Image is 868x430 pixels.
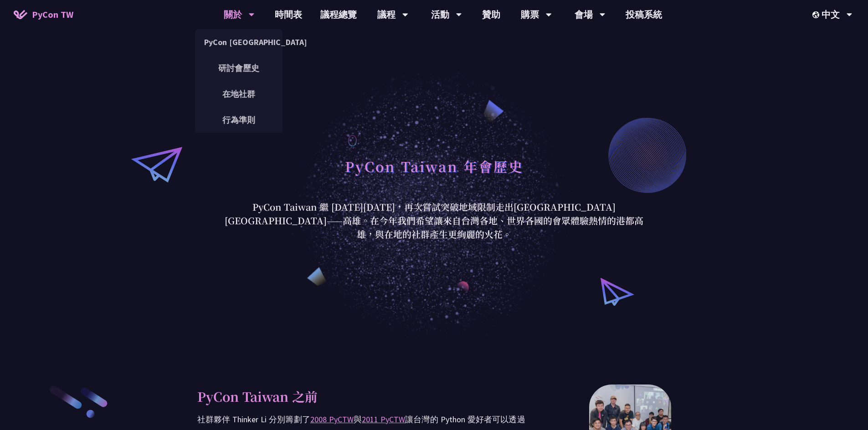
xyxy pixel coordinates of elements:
img: Locale Icon [812,11,822,18]
p: PyCon Taiwan 之前 [197,387,525,406]
img: Home icon of PyCon TW 2025 [14,10,27,19]
h1: PyCon Taiwan 年會歷史 [345,152,524,180]
span: PyCon TW [32,8,73,21]
a: PyCon [GEOGRAPHIC_DATA] [195,31,282,53]
a: 行為準則 [195,109,282,131]
a: 2008 PyCTW [310,414,354,425]
a: PyCon TW [5,3,82,26]
a: 在地社群 [195,83,282,105]
p: PyCon Taiwan 繼 [DATE][DATE]，再次嘗試突破地域限制走出[GEOGRAPHIC_DATA][GEOGRAPHIC_DATA]——高雄。在今年我們希望讓來自台灣各地、世界各... [222,200,646,241]
a: 2011 PyCTW [362,414,405,425]
a: 研討會歷史 [195,57,282,79]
